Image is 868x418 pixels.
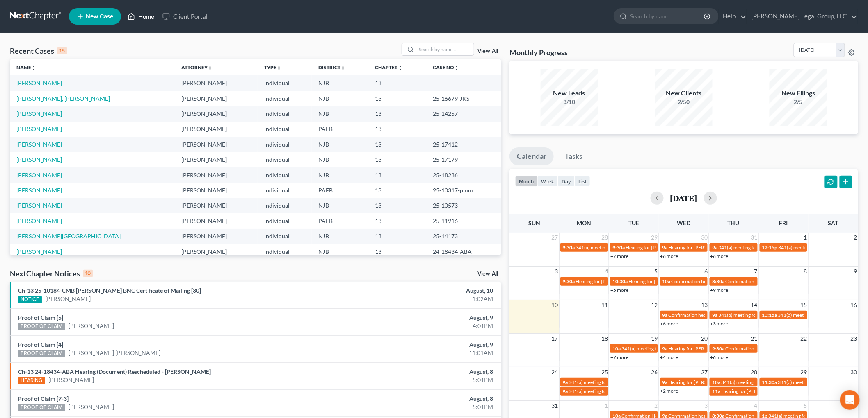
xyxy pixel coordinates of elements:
[86,14,113,20] span: New Case
[660,354,678,360] a: +4 more
[718,312,797,318] span: 341(a) meeting for [PERSON_NAME]
[800,300,808,310] span: 15
[850,367,858,377] span: 30
[69,322,114,330] a: [PERSON_NAME]
[276,66,281,70] i: unfold_more
[554,267,559,276] span: 3
[712,312,717,318] span: 9a
[509,47,568,57] h3: Monthly Progress
[853,267,858,276] span: 9
[610,287,628,293] a: +5 more
[850,300,858,310] span: 16
[18,341,63,348] a: Proof of Claim [4]
[312,167,368,183] td: NJB
[712,388,720,394] span: 11a
[340,376,493,384] div: 5:01PM
[16,156,62,163] a: [PERSON_NAME]
[710,321,728,327] a: +3 more
[175,137,258,152] td: [PERSON_NAME]
[16,172,62,178] a: [PERSON_NAME]
[175,122,258,137] td: [PERSON_NAME]
[850,334,858,343] span: 23
[312,91,368,106] td: NJB
[779,219,788,226] span: Fri
[258,75,312,90] td: Individual
[416,43,474,55] input: Search by name...
[718,244,797,251] span: 341(a) meeting for [PERSON_NAME]
[750,367,758,377] span: 28
[477,48,498,54] a: View All
[612,244,625,251] span: 9:30a
[18,395,69,402] a: Proof of Claim [7-3]
[557,147,590,165] a: Tasks
[660,388,678,394] a: +2 more
[712,346,724,352] span: 9:30a
[18,314,63,321] a: Proof of Claim [5]
[662,278,671,285] span: 10a
[778,379,857,385] span: 341(a) meeting for [PERSON_NAME]
[258,213,312,228] td: Individual
[762,379,777,385] span: 11:30a
[655,88,713,98] div: New Clients
[123,9,158,24] a: Home
[610,354,628,360] a: +7 more
[779,244,858,251] span: 341(a) meeting for [PERSON_NAME]
[18,296,42,303] div: NOTICE
[175,167,258,183] td: [PERSON_NAME]
[662,379,668,385] span: 9a
[712,379,720,385] span: 10a
[368,91,426,106] td: 13
[551,300,559,310] span: 10
[537,176,558,187] button: week
[258,167,312,183] td: Individual
[175,198,258,213] td: [PERSON_NAME]
[340,314,493,322] div: August, 9
[660,253,678,259] a: +6 more
[426,244,501,259] td: 24-18434-ABA
[704,267,708,276] span: 6
[18,323,65,330] div: PROOF OF CLAIM
[655,98,713,106] div: 2/50
[670,194,697,202] h2: [DATE]
[312,213,368,228] td: PAEB
[258,137,312,152] td: Individual
[669,312,780,318] span: Confirmation hearing for Kateava [PERSON_NAME]
[728,219,740,226] span: Thu
[725,346,819,352] span: Confirmation Hearing for [PERSON_NAME]
[669,379,733,385] span: Hearing for [PERSON_NAME]
[629,219,640,226] span: Tue
[569,388,648,394] span: 341(a) meeting for [PERSON_NAME]
[368,198,426,213] td: 13
[803,267,808,276] span: 8
[175,213,258,228] td: [PERSON_NAME]
[651,233,659,242] span: 29
[778,312,857,318] span: 341(a) meeting for [PERSON_NAME]
[158,9,212,24] a: Client Portal
[541,88,598,98] div: New Leads
[576,278,640,285] span: Hearing for [PERSON_NAME]
[312,75,368,90] td: NJB
[368,152,426,167] td: 13
[575,176,590,187] button: list
[630,9,705,24] input: Search by name...
[398,66,403,70] i: unfold_more
[312,244,368,259] td: NJB
[312,198,368,213] td: NJB
[368,244,426,259] td: 13
[57,47,67,54] div: 15
[340,368,493,376] div: August, 8
[800,334,808,343] span: 22
[375,64,403,70] a: Chapterunfold_more
[612,346,621,352] span: 10a
[16,125,62,132] a: [PERSON_NAME]
[16,187,62,194] a: [PERSON_NAME]
[551,233,559,242] span: 27
[515,176,537,187] button: month
[368,183,426,198] td: 13
[654,401,659,411] span: 2
[175,91,258,106] td: [PERSON_NAME]
[563,379,568,385] span: 9a
[175,152,258,167] td: [PERSON_NAME]
[18,404,65,411] div: PROOF OF CLAIM
[651,300,659,310] span: 12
